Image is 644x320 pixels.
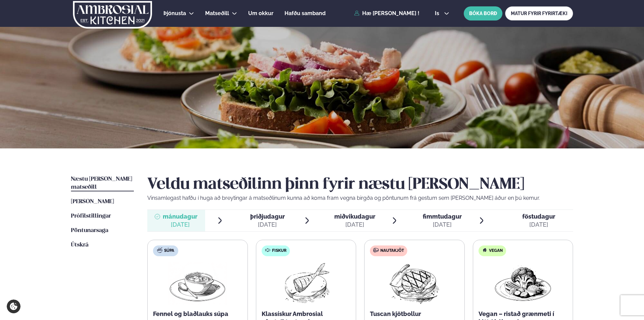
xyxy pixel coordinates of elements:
[7,300,21,313] a: Cookie settings
[276,262,336,305] img: Fish.png
[163,9,186,17] a: Þjónusta
[205,9,229,17] a: Matseðill
[248,9,273,17] a: Um okkur
[334,221,375,229] div: [DATE]
[71,198,114,206] a: [PERSON_NAME]
[522,213,555,220] span: föstudagur
[71,175,134,191] a: Næstu [PERSON_NAME] matseðill
[153,310,242,318] p: Fennel og blaðlauks súpa
[380,248,404,254] span: Nautakjöt
[373,247,379,253] img: beef.svg
[423,221,462,229] div: [DATE]
[334,213,375,220] span: miðvikudagur
[435,11,441,16] span: is
[464,6,502,20] button: BÓKA BORÐ
[164,248,174,254] span: Súpa
[248,10,273,16] span: Um okkur
[250,213,285,220] span: þriðjudagur
[157,247,162,253] img: soup.svg
[71,212,111,220] a: Prófílstillingar
[205,10,229,16] span: Matseðill
[482,247,487,253] img: Vegan.svg
[71,228,108,233] span: Pöntunarsaga
[354,10,419,16] a: Hæ [PERSON_NAME] !
[522,221,555,229] div: [DATE]
[147,175,573,194] h2: Veldu matseðilinn þinn fyrir næstu [PERSON_NAME]
[489,248,503,254] span: Vegan
[272,248,287,254] span: Fiskur
[285,10,326,16] span: Hafðu samband
[423,213,462,220] span: fimmtudagur
[163,10,186,16] span: Þjónusta
[163,221,197,229] div: [DATE]
[429,11,455,16] button: is
[385,262,444,305] img: Beef-Meat.png
[71,227,108,235] a: Pöntunarsaga
[147,194,573,202] p: Vinsamlegast hafðu í huga að breytingar á matseðlinum kunna að koma fram vegna birgða og pöntunum...
[250,221,285,229] div: [DATE]
[285,9,326,17] a: Hafðu samband
[505,6,573,20] a: MATUR FYRIR FYRIRTÆKI
[163,213,197,220] span: mánudagur
[370,310,459,318] p: Tuscan kjötbollur
[265,247,270,253] img: fish.svg
[71,242,88,248] span: Útskrá
[71,199,114,204] span: [PERSON_NAME]
[71,176,132,190] span: Næstu [PERSON_NAME] matseðill
[72,1,153,29] img: logo
[493,262,553,305] img: Vegan.png
[71,213,111,219] span: Prófílstillingar
[168,262,227,305] img: Soup.png
[71,241,88,249] a: Útskrá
